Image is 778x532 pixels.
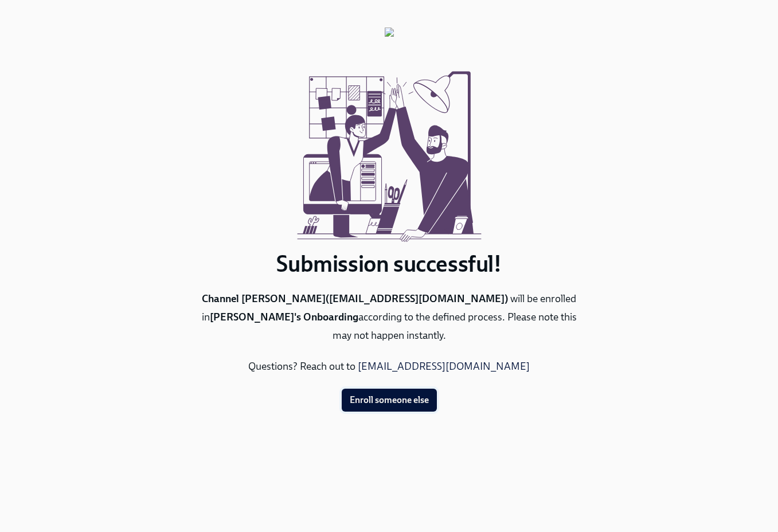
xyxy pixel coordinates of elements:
span: Enroll someone else [350,394,429,406]
p: will be enrolled in according to the defined process. Please note this may not happen instantly. [194,290,584,345]
b: Channel [PERSON_NAME] ( [EMAIL_ADDRESS][DOMAIN_NAME] ) [202,292,510,305]
img: org-logos%2F89UVGTsy6.png [385,28,394,55]
button: Enroll someone else [342,389,437,412]
img: submission-successful.svg [292,55,487,250]
p: Questions? Reach out to [194,358,584,376]
h1: Submission successful! [194,250,584,277]
a: [EMAIL_ADDRESS][DOMAIN_NAME] [358,360,530,373]
b: [PERSON_NAME]'s Onboarding [210,311,358,323]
